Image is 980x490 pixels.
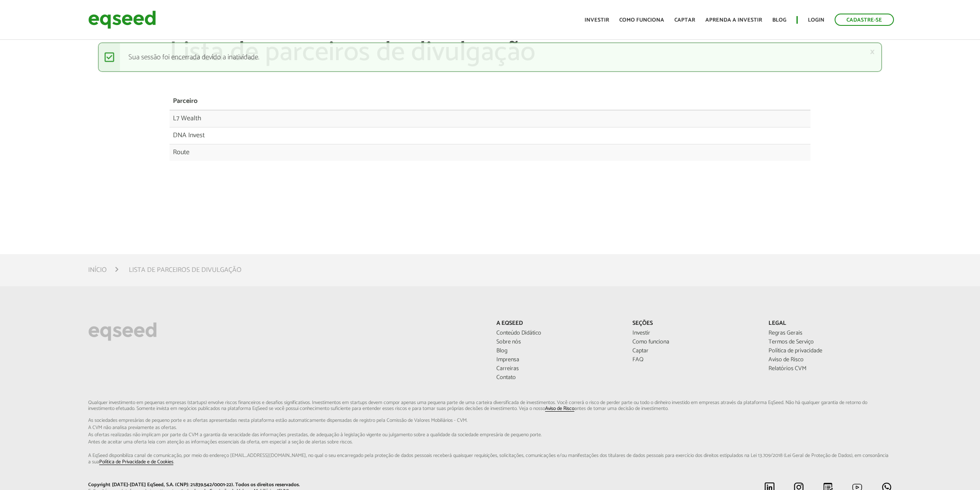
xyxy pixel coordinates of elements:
td: DNA Invest [170,127,714,144]
span: Antes de aceitar uma oferta leia com atenção as informações essenciais da oferta, em especial... [88,440,892,445]
a: Termos de Serviço [768,339,892,345]
a: Conteúdo Didático [496,330,620,336]
p: Legal [768,320,892,327]
p: A EqSeed [496,320,620,327]
a: Investir [632,330,756,336]
a: Como funciona [632,339,756,345]
a: Cadastre-se [835,14,894,26]
p: Qualquer investimento em pequenas empresas (startups) envolve riscos financeiros e desafios signi... [88,400,892,465]
a: × [870,47,875,56]
a: Sobre nós [496,339,620,345]
a: Login [808,17,824,23]
a: Relatórios CVM [768,366,892,372]
a: Carreiras [496,366,620,372]
a: Blog [496,348,620,354]
span: A CVM não analisa previamente as ofertas. [88,425,892,430]
a: Contato [496,375,620,381]
a: Como funciona [619,17,664,23]
a: FAQ [632,357,756,363]
p: Seções [632,320,756,327]
a: Início [88,267,107,274]
a: Captar [632,348,756,354]
a: Investir [585,17,609,23]
a: Política de Privacidade e de Cookies [99,460,173,465]
li: Lista de parceiros de divulgação [129,264,242,276]
a: Aviso de Risco [545,406,574,412]
p: Copyright [DATE]-[DATE] EqSeed, S.A. (CNPJ: 21.839.542/0001-22). Todos os direitos reservados. [88,482,484,488]
span: As ofertas realizadas não implicam por parte da CVM a garantia da veracidade das informações p... [88,432,892,437]
a: Blog [772,17,786,23]
div: Sua sessão foi encerrada devido a inatividade. [98,42,882,72]
a: Regras Gerais [768,330,892,336]
td: Route [170,144,714,161]
a: Aviso de Risco [768,357,892,363]
a: Imprensa [496,357,620,363]
a: Captar [674,17,695,23]
a: Política de privacidade [768,348,892,354]
img: EqSeed Logo [88,320,157,343]
img: EqSeed [88,8,156,31]
td: L7 Wealth [170,110,714,127]
th: Parceiro [170,93,714,110]
a: Aprenda a investir [705,17,762,23]
span: As sociedades empresárias de pequeno porte e as ofertas apresentadas nesta plataforma estão aut... [88,418,892,423]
